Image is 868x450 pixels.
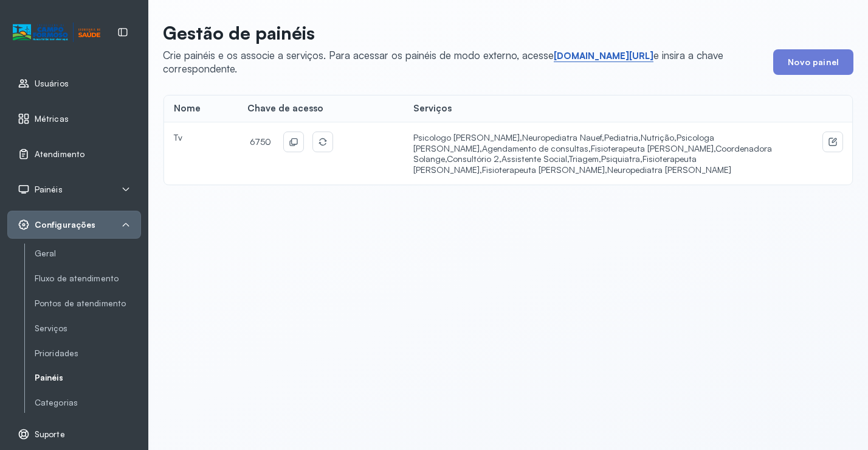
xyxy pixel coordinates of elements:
[604,132,641,142] span: Pediatria,
[641,132,677,142] span: Nutrição,
[35,248,141,259] a: Geral
[18,77,131,90] a: Usuários
[35,149,84,160] span: Atendimento
[35,246,141,261] a: Geral
[35,79,69,89] span: Usuários
[35,220,95,230] span: Configurações
[591,143,715,153] span: Fisioterapeuta [PERSON_NAME],
[35,398,141,408] a: Categorias
[482,164,607,175] span: Fisioterapeuta [PERSON_NAME],
[413,132,714,153] span: Psicologa [PERSON_NAME],
[35,185,63,195] span: Painéis
[35,321,141,336] a: Serviços
[35,273,141,284] a: Fluxo de atendimento
[35,323,141,334] a: Serviços
[35,296,141,311] a: Pontos de atendimento
[413,143,772,164] span: Coordenadora Solange,
[413,153,697,175] span: Fisioterapeuta [PERSON_NAME],
[773,49,853,75] button: Novo painel
[482,143,591,153] span: Agendamento de consultas,
[174,132,182,142] span: Tv
[35,348,141,359] a: Prioridades
[447,153,501,164] span: Consultório 2,
[601,153,642,164] span: Psiquiatra,
[501,153,569,164] span: Assistente Social,
[174,103,228,114] div: Nome
[35,298,141,309] a: Pontos de atendimento
[163,22,763,44] p: Gestão de painéis
[35,395,141,410] a: Categorias
[35,114,69,124] span: Métricas
[13,23,100,43] img: Logotipo do estabelecimento
[35,271,141,286] a: Fluxo de atendimento
[569,153,601,164] span: Triagem,
[18,148,131,160] a: Atendimento
[35,373,141,383] a: Painéis
[18,113,131,125] a: Métricas
[247,134,275,150] span: 6750
[35,370,141,385] a: Painéis
[163,49,723,75] span: Crie painéis e os associe a serviços. Para acessar os painéis de modo externo, acesse e insira a ...
[413,103,780,114] div: Serviços
[35,346,141,361] a: Prioridades
[522,132,604,142] span: Neuropediatra Nauef,
[607,164,731,175] span: Neuropediatra [PERSON_NAME]
[247,103,394,114] div: Chave de acesso
[554,50,653,62] a: [DOMAIN_NAME][URL]
[413,132,522,142] span: Psicologo [PERSON_NAME],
